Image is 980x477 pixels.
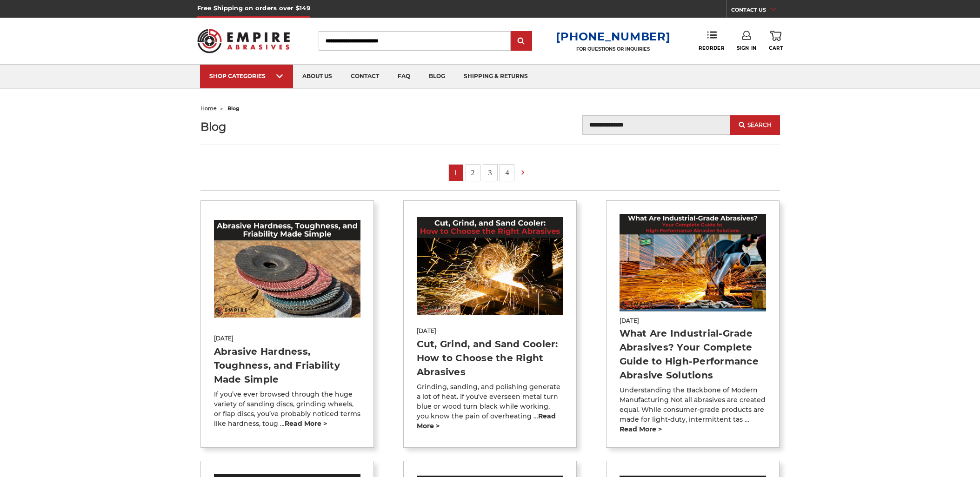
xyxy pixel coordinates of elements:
a: 3 [483,165,497,181]
img: What Are Industrial-Grade Abrasives? Your Complete Guide to High-Performance Abrasive Solutions [620,214,767,311]
a: contact [341,65,388,88]
a: 2 [466,165,480,181]
span: Search [747,122,772,128]
p: Understanding the Backbone of Modern Manufacturing Not all abrasives are created equal. While con... [620,385,767,434]
a: [PHONE_NUMBER] [556,30,670,43]
a: Cut, Grind, and Sand Cooler: How to Choose the Right Abrasives [417,338,558,378]
span: Cart [769,45,783,51]
a: 4 [500,165,514,181]
span: blog [227,105,240,112]
a: shipping & returns [454,65,537,88]
a: CONTACT US [731,5,783,18]
a: read more > [417,412,556,430]
a: What Are Industrial-Grade Abrasives? Your Complete Guide to High-Performance Abrasive Solutions [620,328,759,381]
img: Cut, Grind, and Sand Cooler: How to Choose the Right Abrasives [417,217,564,315]
img: Abrasive Hardness, Toughness, and Friability Made Simple [214,220,361,318]
span: [DATE] [214,334,361,343]
a: read more > [285,419,327,428]
a: Reorder [699,31,724,51]
a: read more > [620,425,662,433]
a: faq [388,65,420,88]
a: Abrasive Hardness, Toughness, and Friability Made Simple [214,346,340,385]
a: Cart [769,31,783,51]
span: [DATE] [620,317,767,325]
a: home [200,105,217,112]
div: SHOP CATEGORIES [209,73,284,79]
a: blog [420,65,454,88]
span: Sign In [737,45,757,51]
h1: Blog [200,120,374,133]
button: Search [730,115,780,135]
img: Empire Abrasives [197,23,290,59]
span: [DATE] [417,327,564,335]
p: FOR QUESTIONS OR INQUIRIES [556,46,670,52]
p: If you’ve ever browsed through the huge variety of sanding discs, grinding wheels, or flap discs,... [214,390,361,429]
a: about us [293,65,341,88]
span: Reorder [699,45,724,51]
a: 1 [449,165,463,181]
p: Grinding, sanding, and polishing generate a lot of heat. If you've everseen metal turn blue or wo... [417,382,564,431]
input: Submit [512,32,531,51]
